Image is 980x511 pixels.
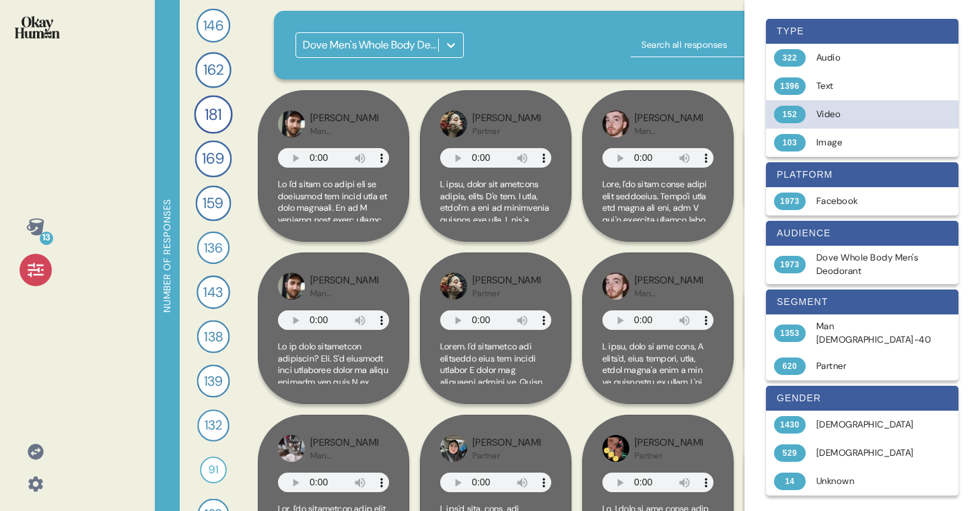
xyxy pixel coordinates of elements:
[203,193,223,214] span: 159
[816,475,923,488] div: Unknown
[473,436,540,450] div: [PERSON_NAME]
[205,102,222,126] span: 181
[204,371,223,391] span: 139
[310,436,378,450] div: [PERSON_NAME]
[473,288,540,299] div: Partner
[635,126,703,137] div: Man [DEMOGRAPHIC_DATA]-40
[774,134,806,151] div: 103
[204,238,223,258] span: 136
[602,273,629,300] img: profilepic_7351458924961989.jpg
[774,357,806,375] div: 620
[310,111,378,126] div: [PERSON_NAME]
[816,446,923,460] div: [DEMOGRAPHIC_DATA]
[766,162,958,187] div: platform
[816,79,923,93] div: Text
[766,289,958,314] div: segment
[816,251,923,279] div: Dove Whole Body Men's Deodorant
[310,126,378,137] div: Man [DEMOGRAPHIC_DATA]-40
[303,37,440,53] div: Dove Men's Whole Body Deodorant
[203,282,223,303] span: 143
[774,416,806,434] div: 1430
[774,444,806,462] div: 529
[440,435,467,462] img: profilepic_7473781696072598.jpg
[816,136,923,149] div: Image
[766,19,958,44] div: type
[204,327,223,347] span: 138
[816,418,923,432] div: [DEMOGRAPHIC_DATA]
[278,110,305,137] img: profilepic_6804356602998865.jpg
[473,450,540,461] div: Partner
[635,111,703,126] div: [PERSON_NAME]
[635,436,703,450] div: [PERSON_NAME]
[816,320,932,347] div: Man [DEMOGRAPHIC_DATA]-40
[766,221,958,246] div: audience
[203,59,223,81] span: 162
[774,106,806,123] div: 152
[774,256,806,273] div: 1973
[774,473,806,490] div: 14
[774,77,806,95] div: 1396
[602,435,629,462] img: profilepic_6817174408383901.jpg
[774,49,806,67] div: 322
[816,360,923,373] div: Partner
[440,273,467,300] img: profilepic_8249085491785278.jpg
[766,386,958,411] div: gender
[774,193,806,210] div: 1973
[631,33,799,57] input: Search all responses
[774,325,806,342] div: 1353
[310,450,378,461] div: Man [DEMOGRAPHIC_DATA]-40
[278,435,305,462] img: profilepic_7694904980569488.jpg
[278,273,305,300] img: profilepic_6804356602998865.jpg
[473,273,540,288] div: [PERSON_NAME]
[310,273,378,288] div: [PERSON_NAME]
[473,111,540,126] div: [PERSON_NAME]
[816,108,923,121] div: Video
[310,288,378,299] div: Man [DEMOGRAPHIC_DATA]-40
[635,450,703,461] div: Partner
[635,273,703,288] div: [PERSON_NAME]
[602,110,629,137] img: profilepic_7351458924961989.jpg
[440,110,467,137] img: profilepic_8249085491785278.jpg
[816,51,923,65] div: Audio
[203,15,224,36] span: 146
[635,288,703,299] div: Man [DEMOGRAPHIC_DATA]-40
[40,232,53,245] div: 13
[205,415,222,435] span: 132
[816,195,923,208] div: Facebook
[202,147,225,170] span: 169
[209,462,218,478] span: 91
[473,126,540,137] div: Partner
[15,16,60,38] img: okayhuman.3b1b6348.png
